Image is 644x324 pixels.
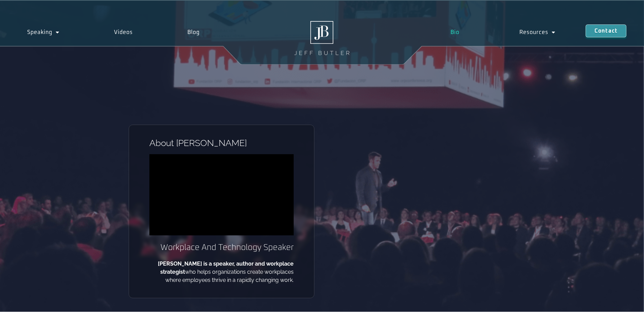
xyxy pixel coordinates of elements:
iframe: vimeo Video Player [149,154,294,235]
nav: Menu [420,24,586,40]
b: [PERSON_NAME] is a speaker, author and workplace strategist [158,260,294,275]
a: Resources [490,24,586,40]
h2: Workplace And Technology Speaker [149,242,294,253]
a: Blog [160,24,227,40]
h1: About [PERSON_NAME] [149,139,294,147]
a: Videos [87,24,160,40]
a: Bio [420,24,489,40]
a: Contact [586,24,626,37]
p: who helps organizations create workplaces where employees thrive in a rapidly changing work. [149,260,294,284]
span: Contact [594,28,618,34]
